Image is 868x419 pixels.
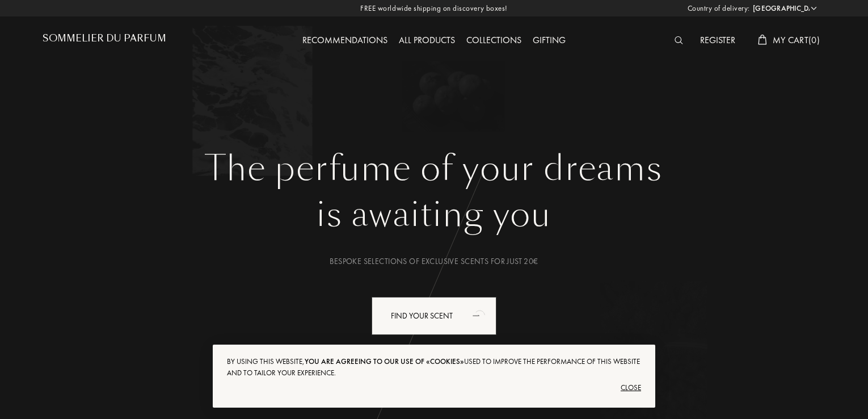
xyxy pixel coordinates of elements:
div: is awaiting you [51,189,817,240]
div: animation [469,304,491,326]
div: Bespoke selections of exclusive scents for just 20€ [51,255,817,267]
h1: Sommelier du Parfum [43,33,166,44]
a: All products [393,34,461,46]
div: Collections [461,33,527,48]
div: Register [694,33,741,48]
span: My Cart ( 0 ) [773,34,820,46]
img: search_icn_white.svg [675,36,683,44]
h1: The perfume of your dreams [51,148,817,189]
a: Sommelier du Parfum [43,33,166,48]
span: Country of delivery: [688,3,750,14]
span: you are agreeing to our use of «cookies» [305,357,464,366]
div: By using this website, used to improve the performance of this website and to tailor your experie... [227,356,641,379]
div: Find your scent [372,297,496,335]
a: Gifting [527,34,571,46]
div: Recommendations [297,33,393,48]
div: Close [227,379,641,397]
a: Register [694,34,741,46]
div: All products [393,33,461,48]
a: Find your scentanimation [363,297,505,335]
img: cart_white.svg [758,35,767,45]
a: Collections [461,34,527,46]
div: Gifting [527,33,571,48]
a: Recommendations [297,34,393,46]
